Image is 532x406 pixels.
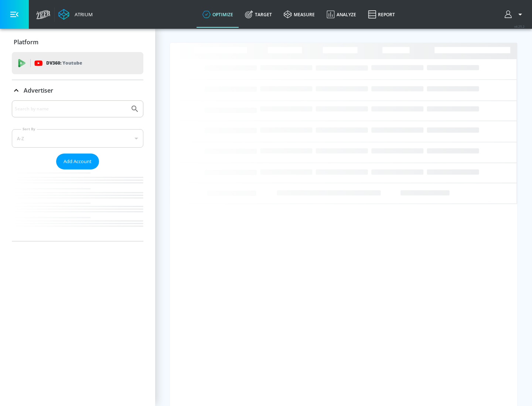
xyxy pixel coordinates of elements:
a: measure [278,1,321,28]
div: Advertiser [12,80,143,101]
p: Youtube [62,59,82,67]
input: Search by name [15,104,127,114]
span: Add Account [64,157,92,166]
span: v 4.25.2 [514,24,525,28]
div: Advertiser [12,100,143,241]
div: Atrium [72,11,93,18]
div: Platform [12,32,143,52]
p: Platform [14,38,38,46]
a: Atrium [58,9,93,20]
label: Sort By [21,127,37,131]
button: Add Account [56,154,99,169]
p: DV360: [46,59,82,67]
a: optimize [197,1,239,28]
div: A-Z [12,129,143,148]
a: Target [239,1,278,28]
a: Analyze [321,1,362,28]
nav: list of Advertiser [12,169,143,241]
div: DV360: Youtube [12,52,143,74]
a: Report [362,1,401,28]
p: Advertiser [24,86,53,94]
